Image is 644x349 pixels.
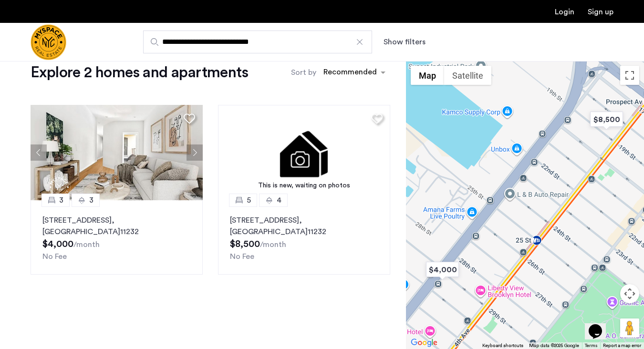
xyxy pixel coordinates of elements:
[319,64,390,81] ng-select: sort-apartment
[620,318,639,338] button: Drag Pegman onto the map to open Street View
[89,195,93,206] span: 3
[31,200,203,275] a: 33[STREET_ADDRESS], [GEOGRAPHIC_DATA]11232No Fee
[322,66,377,80] div: Recommended
[143,31,372,53] input: Apartment Search
[408,337,440,349] a: Open this area in Google Maps (opens a new window)
[291,67,316,78] label: Sort by
[585,311,615,339] iframe: chat widget
[620,66,639,85] button: Toggle fullscreen view
[31,105,203,200] img: 8515455b-be52-4141-8a40-4c35d33cf98b_638723871177372563.jpeg
[585,342,597,349] a: Terms (opens in new tab)
[230,215,378,237] p: [STREET_ADDRESS] 11232
[277,195,281,206] span: 4
[408,337,440,349] img: Google
[31,24,66,60] img: logo
[42,253,67,260] span: No Fee
[603,342,641,349] a: Report a map error
[444,66,491,85] button: Show satellite imagery
[73,241,100,248] sub: /month
[31,144,47,161] button: Previous apartment
[586,109,627,130] div: $8,500
[31,24,66,60] a: Cazamio Logo
[411,66,444,85] button: Show street map
[31,63,248,82] h1: Explore 2 homes and apartments
[230,239,260,249] span: $8,500
[223,181,385,191] div: This is new, waiting on photos
[42,215,191,237] p: [STREET_ADDRESS] 11232
[218,105,390,200] a: This is new, waiting on photos
[482,342,523,349] button: Keyboard shortcuts
[230,253,254,260] span: No Fee
[59,195,63,206] span: 3
[218,200,390,275] a: 54[STREET_ADDRESS], [GEOGRAPHIC_DATA]11232No Fee
[529,343,579,348] span: Map data ©2025 Google
[218,105,390,200] img: 2.gif
[260,241,286,248] sub: /month
[588,8,613,16] a: Registration
[42,239,73,249] span: $4,000
[422,259,463,280] div: $4,000
[247,195,251,206] span: 5
[620,284,639,303] button: Map camera controls
[555,8,574,16] a: Login
[384,36,426,48] button: Show or hide filters
[187,144,203,161] button: Next apartment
